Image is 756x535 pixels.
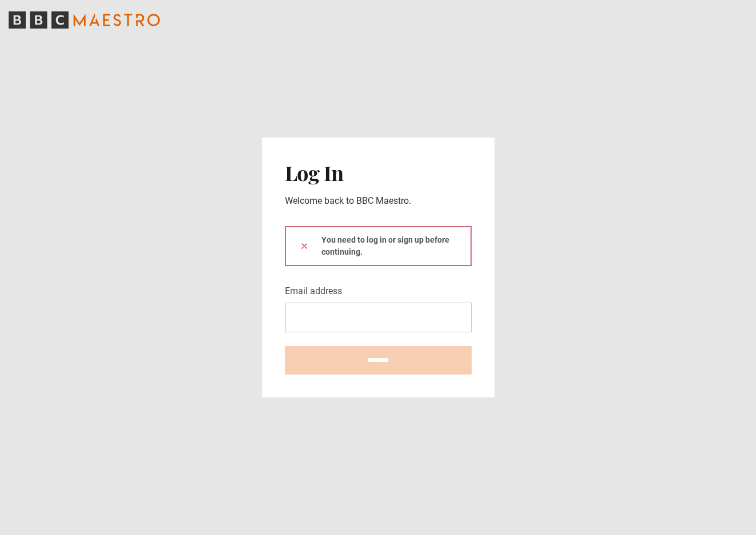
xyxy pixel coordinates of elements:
[9,11,160,29] svg: BBC Maestro
[285,284,342,298] label: Email address
[285,160,472,184] h2: Log In
[285,194,472,208] p: Welcome back to BBC Maestro.
[285,226,472,266] div: You need to log in or sign up before continuing.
